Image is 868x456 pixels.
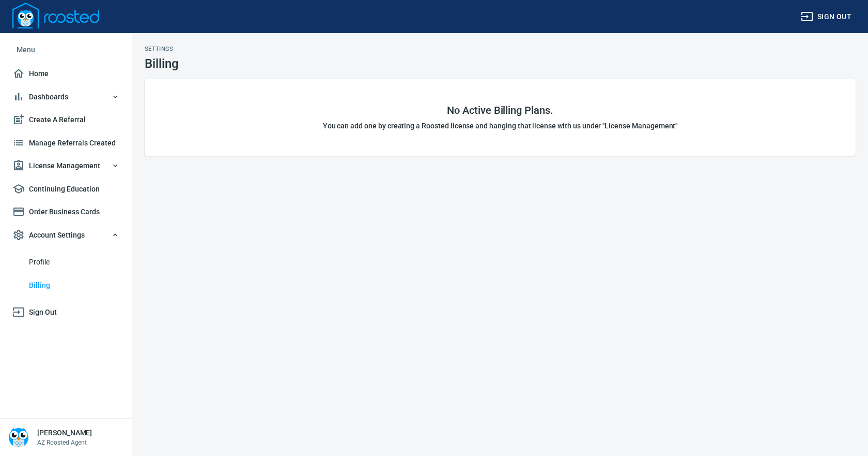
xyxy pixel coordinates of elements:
button: Account Settings [8,224,123,247]
a: Create A Referral [8,108,123,131]
a: Billing [8,274,123,297]
span: Billing [29,279,119,292]
button: License Management [8,154,123,178]
h6: You can add one by creating a Roosted license and hanging that license with us under "License Man... [145,121,856,156]
li: Menu [8,37,123,62]
a: Order Business Cards [8,200,123,224]
img: Logo [12,3,99,28]
button: Sign out [797,7,856,26]
button: Dashboards [8,85,123,109]
a: Manage Referrals Created [8,131,123,155]
a: Sign Out [8,301,123,324]
span: Order Business Cards [12,205,119,218]
span: Account Settings [12,229,119,242]
h6: [PERSON_NAME] [37,428,92,438]
p: AZ Roosted Agent [37,438,92,447]
h4: No Active Billing Plans. [145,79,856,116]
iframe: Chat [824,409,860,448]
h2: Settings [145,46,179,52]
span: Profile [29,256,119,269]
span: Continuing Education [12,183,119,196]
img: Person [8,427,29,448]
a: Profile [8,251,123,274]
span: Manage Referrals Created [12,137,119,150]
span: Sign Out [12,306,119,319]
h1: Billing [145,56,179,71]
span: Home [12,67,119,80]
span: Sign out [801,10,851,23]
span: Create A Referral [12,113,119,126]
a: Continuing Education [8,178,123,201]
span: Dashboards [12,91,119,104]
a: Home [8,62,123,85]
span: License Management [12,159,119,172]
